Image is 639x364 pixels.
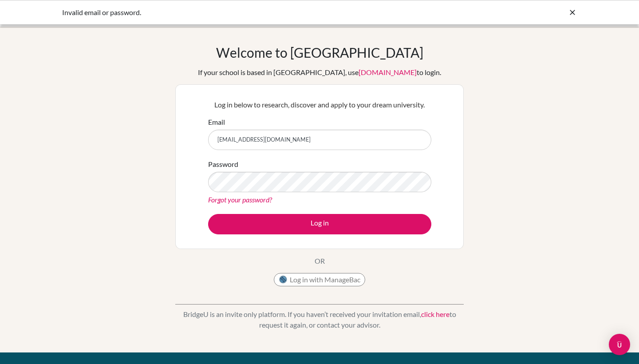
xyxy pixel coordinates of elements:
[208,195,272,204] a: Forgot your password?
[208,214,431,234] button: Log in
[208,117,225,127] label: Email
[208,99,431,110] p: Log in below to research, discover and apply to your dream university.
[315,256,325,266] p: OR
[198,67,441,78] div: If your school is based in [GEOGRAPHIC_DATA], use to login.
[609,334,630,355] div: Open Intercom Messenger
[216,44,423,60] h1: Welcome to [GEOGRAPHIC_DATA]
[274,273,365,286] button: Log in with ManageBac
[359,68,417,76] a: [DOMAIN_NAME]
[421,310,450,318] a: click here
[175,309,464,330] p: BridgeU is an invite only platform. If you haven’t received your invitation email, to request it ...
[208,159,238,170] label: Password
[62,7,444,18] div: Invalid email or password.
